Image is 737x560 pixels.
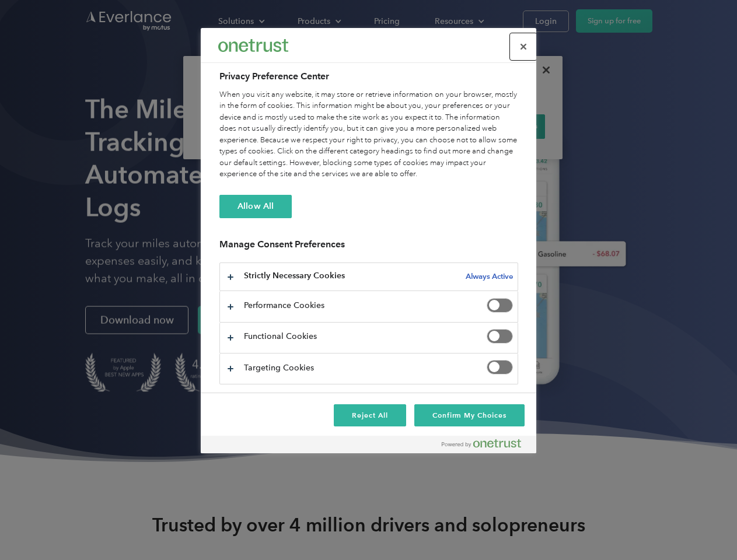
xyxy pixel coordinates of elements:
[442,439,530,453] a: Powered by OneTrust Opens in a new Tab
[442,439,521,448] img: Powered by OneTrust Opens in a new Tab
[201,28,536,453] div: Preference center
[219,239,518,257] h3: Manage Consent Preferences
[219,69,518,83] h2: Privacy Preference Center
[334,404,406,426] button: Reject All
[218,39,288,51] img: Everlance
[414,404,525,426] button: Confirm My Choices
[511,34,536,60] button: Close
[218,34,288,57] div: Everlance
[219,89,518,180] div: When you visit any website, it may store or retrieve information on your browser, mostly in the f...
[219,195,292,218] button: Allow All
[201,28,536,453] div: Privacy Preference Center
